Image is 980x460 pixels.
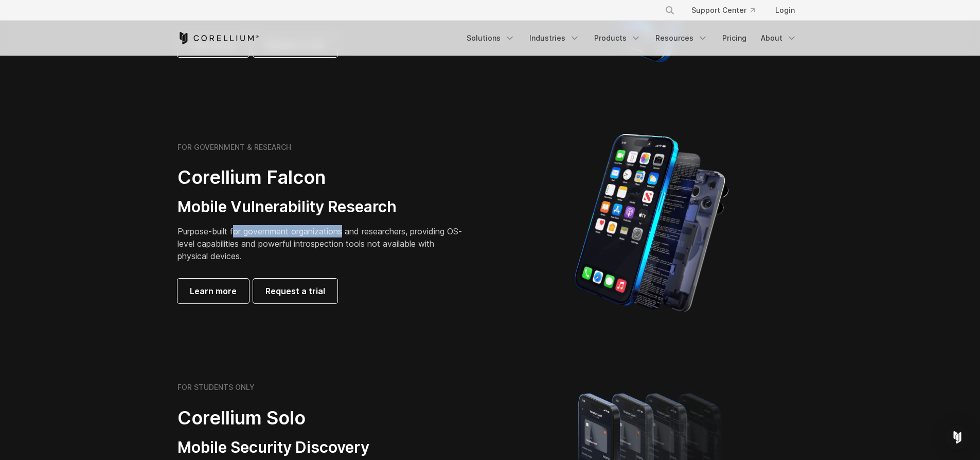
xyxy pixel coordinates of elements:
[716,29,753,47] a: Pricing
[253,279,337,303] a: Request a trial
[649,29,714,47] a: Resources
[177,438,466,457] h3: Mobile Security Discovery
[177,166,466,189] h2: Corellium Falcon
[265,285,325,297] span: Request a trial
[574,133,729,313] img: iPhone model separated into the mechanics used to build the physical device.
[523,29,586,47] a: Industries
[190,285,237,297] span: Learn more
[767,1,803,20] a: Login
[755,29,803,47] a: About
[652,1,803,20] div: Navigation Menu
[177,197,466,217] h3: Mobile Vulnerability Research
[177,225,466,262] p: Purpose-built for government organizations and researchers, providing OS-level capabilities and p...
[177,32,259,44] a: Corellium Home
[460,29,803,47] div: Navigation Menu
[177,406,466,430] h2: Corellium Solo
[683,1,763,20] a: Support Center
[588,29,647,47] a: Products
[177,383,255,392] h6: FOR STUDENTS ONLY
[945,425,970,450] div: Open Intercom Messenger
[661,1,679,20] button: Search
[177,143,291,152] h6: FOR GOVERNMENT & RESEARCH
[460,29,521,47] a: Solutions
[177,279,249,303] a: Learn more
